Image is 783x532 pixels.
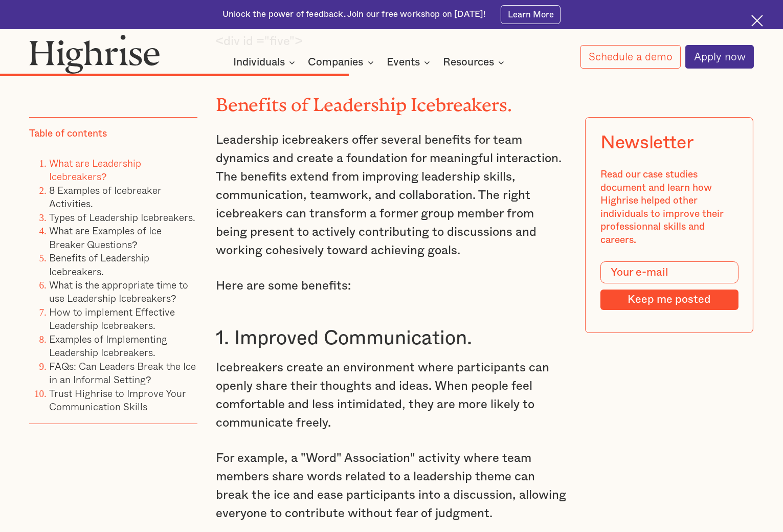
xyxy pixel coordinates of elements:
[216,359,568,433] p: Icebreakers create an environment where participants can openly share their thoughts and ideas. W...
[49,183,161,211] a: 8 Examples of Icebreaker Activities.
[216,131,568,260] p: Leadership icebreakers offer several benefits for team dynamics and create a foundation for meani...
[49,250,149,278] a: Benefits of Leadership Icebreakers.
[600,132,693,154] div: Newsletter
[600,290,739,310] input: Keep me posted
[600,261,739,283] input: Your e-mail
[49,331,167,360] a: Examples of Implementing Leadership Icebreakers.
[49,156,141,184] a: What are Leadership Icebreakers?
[49,277,188,305] a: What is the appropriate time to use Leadership Icebreakers?
[600,261,739,310] form: Modal Form
[49,224,162,252] a: What are Examples of Ice Breaker Questions?
[216,90,568,111] h2: Benefits of Leadership Icebreakers.
[233,56,285,69] div: Individuals
[222,9,486,20] div: Unlock the power of feedback. Join our free workshop on [DATE]!
[600,169,739,247] div: Read our case studies document and learn how Highrise helped other individuals to improve their p...
[308,56,364,69] div: Companies
[49,359,196,387] a: FAQs: Can Leaders Break the Ice in an Informal Setting?
[216,277,568,296] p: Here are some benefits:
[501,5,561,24] a: Learn More
[49,210,195,225] a: Types of Leadership Icebreakers.
[233,56,298,69] div: Individuals
[216,450,568,523] p: For example, a "Word" Association" activity where team members share words related to a leadershi...
[443,56,507,69] div: Resources
[580,45,681,69] a: Schedule a demo
[29,34,160,74] img: Highrise logo
[685,45,753,69] a: Apply now
[216,326,568,351] h3: 1. Improved Communication.
[387,56,433,69] div: Events
[49,304,175,332] a: How to implement Effective Leadership Icebreakers.
[49,386,186,414] a: Trust Highrise to Improve Your Communication Skills
[751,15,763,27] img: Cross icon
[443,56,494,69] div: Resources
[387,56,420,69] div: Events
[308,56,377,69] div: Companies
[29,128,107,141] div: Table of contents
